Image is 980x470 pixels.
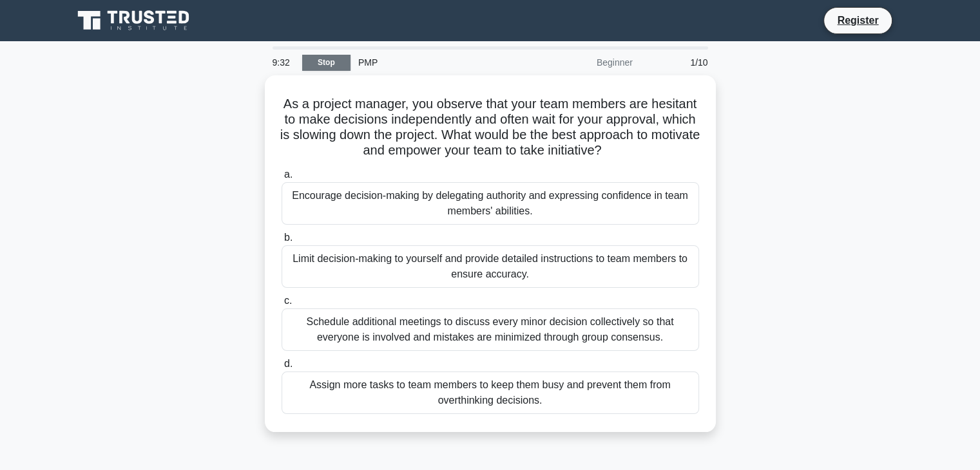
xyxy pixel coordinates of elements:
[282,245,699,288] div: Limit decision-making to yourself and provide detailed instructions to team members to ensure acc...
[280,96,700,159] h5: As a project manager, you observe that your team members are hesitant to make decisions independe...
[284,358,293,369] span: d.
[284,232,293,243] span: b.
[265,50,302,75] div: 9:32
[640,50,716,75] div: 1/10
[829,12,886,28] a: Register
[351,50,528,75] div: PMP
[282,182,699,225] div: Encourage decision-making by delegating authority and expressing confidence in team members' abil...
[284,169,293,180] span: a.
[284,295,292,306] span: c.
[282,371,699,414] div: Assign more tasks to team members to keep them busy and prevent them from overthinking decisions.
[528,50,640,75] div: Beginner
[302,55,351,71] a: Stop
[282,308,699,351] div: Schedule additional meetings to discuss every minor decision collectively so that everyone is inv...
